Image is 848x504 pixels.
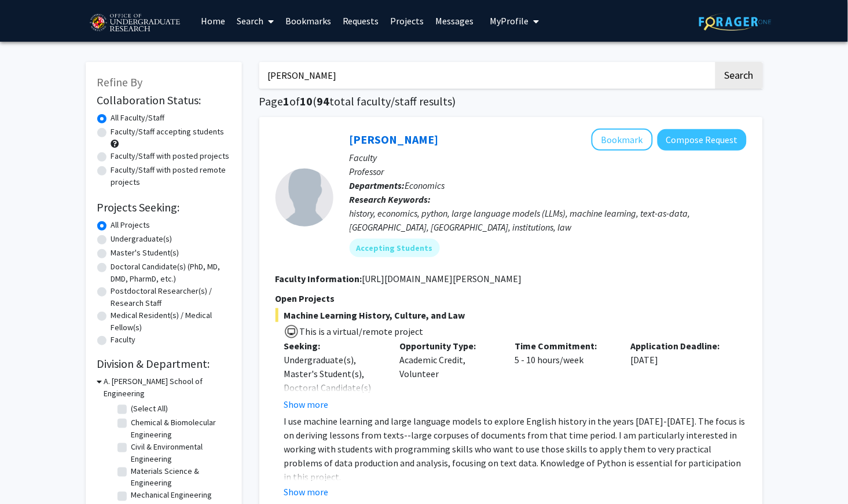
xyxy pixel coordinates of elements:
p: I use machine learning and large language models to explore English history in the years [DATE]-[... [284,414,747,484]
span: 10 [300,94,313,108]
label: All Faculty/Staff [111,112,165,124]
div: Academic Credit, Volunteer [391,339,506,411]
a: Home [195,1,231,41]
label: Faculty [111,334,136,346]
b: Departments: [350,180,405,191]
label: (Select All) [131,403,168,415]
label: Civil & Environmental Engineering [131,441,227,465]
label: Doctoral Candidate(s) (PhD, MD, DMD, PharmD, etc.) [111,261,230,285]
h2: Projects Seeking: [97,200,230,214]
button: Compose Request to Peter Murrell [658,129,747,151]
label: Mechanical Engineering [131,490,212,502]
label: Materials Science & Engineering [131,465,227,490]
span: Machine Learning History, Culture, and Law [276,308,747,322]
label: Medical Resident(s) / Medical Fellow(s) [111,309,230,334]
p: Open Projects [276,291,747,305]
span: Refine By [97,75,143,89]
img: University of Maryland Logo [86,9,183,38]
h2: Collaboration Status: [97,93,230,107]
p: Seeking: [284,339,383,353]
p: Opportunity Type: [399,339,498,353]
a: Bookmarks [280,1,337,41]
span: My Profile [490,15,529,27]
h2: Division & Department: [97,357,230,371]
span: 1 [284,94,290,108]
a: Search [231,1,280,41]
fg-read-more: [URL][DOMAIN_NAME][PERSON_NAME] [362,273,522,284]
label: Faculty/Staff accepting students [111,126,225,138]
p: Application Deadline: [631,339,729,353]
label: Faculty/Staff with posted projects [111,150,230,162]
img: ForagerOne Logo [699,13,772,31]
div: [DATE] [622,339,738,411]
a: Messages [430,1,480,41]
button: Search [715,62,763,89]
input: Search Keywords [259,62,714,89]
label: All Projects [111,219,150,231]
p: Faculty [350,151,747,165]
div: Undergraduate(s), Master's Student(s), Doctoral Candidate(s) (PhD, MD, DMD, PharmD, etc.) [284,353,383,422]
label: Undergraduate(s) [111,233,172,245]
a: [PERSON_NAME] [350,132,439,147]
label: Chemical & Biomolecular Engineering [131,417,227,441]
label: Postdoctoral Researcher(s) / Research Staff [111,285,230,309]
div: 5 - 10 hours/week [506,339,622,411]
h1: Page of ( total faculty/staff results) [259,94,763,108]
button: Show more [284,485,329,499]
label: Master's Student(s) [111,247,179,259]
button: Add Peter Murrell to Bookmarks [592,129,653,151]
a: Requests [337,1,385,41]
span: This is a virtual/remote project [299,326,424,337]
b: Research Keywords: [350,193,431,205]
mat-chip: Accepting Students [350,239,440,257]
a: Projects [385,1,430,41]
span: 94 [317,94,330,108]
span: Economics [405,180,445,191]
b: Faculty Information: [276,273,362,284]
button: Show more [284,397,329,411]
iframe: Chat [9,452,49,495]
label: Faculty/Staff with posted remote projects [111,164,230,188]
h3: A. [PERSON_NAME] School of Engineering [104,375,230,400]
p: Time Commitment: [515,339,614,353]
p: Professor [350,165,747,178]
div: history, economics, python, large language models (LLMs), machine learning, text-as-data, [GEOGRA... [350,206,747,234]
